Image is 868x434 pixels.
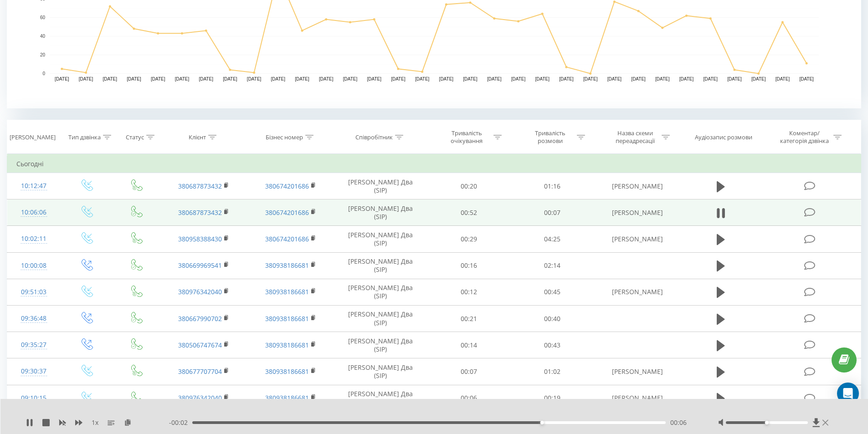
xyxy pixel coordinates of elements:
span: - 00:02 [169,418,192,427]
a: 380938186681 [265,261,309,270]
td: 00:07 [511,199,594,226]
td: 00:52 [427,199,511,226]
td: [PERSON_NAME] [594,226,680,252]
td: 00:29 [427,226,511,252]
div: [PERSON_NAME] [10,133,56,141]
text: [DATE] [223,77,237,82]
div: Accessibility label [540,421,544,424]
text: [DATE] [704,77,718,82]
td: [PERSON_NAME] Два (SIP) [334,226,427,252]
text: [DATE] [655,77,670,82]
text: [DATE] [463,77,478,82]
td: 00:21 [427,306,511,332]
div: 09:30:37 [16,363,51,380]
td: [PERSON_NAME] [594,385,680,411]
div: Тривалість очікування [442,129,491,145]
a: 380674201686 [265,235,309,243]
div: Аудіозапис розмови [695,133,752,141]
div: 10:06:06 [16,204,51,221]
span: 00:06 [670,418,687,427]
td: [PERSON_NAME] Два (SIP) [334,199,427,226]
text: [DATE] [79,77,93,82]
div: Accessibility label [765,421,769,424]
div: Тривалість розмови [526,129,575,145]
div: Бізнес номер [266,133,303,141]
a: 380938186681 [265,367,309,376]
td: 00:16 [427,252,511,279]
td: [PERSON_NAME] Два (SIP) [334,358,427,385]
div: 10:02:11 [16,230,51,248]
td: 04:25 [511,226,594,252]
div: 09:35:27 [16,336,51,354]
td: [PERSON_NAME] [594,173,680,199]
text: [DATE] [271,77,286,82]
a: 380976342040 [178,393,222,402]
td: 00:07 [427,358,511,385]
text: [DATE] [103,77,118,82]
td: [PERSON_NAME] [594,199,680,226]
a: 380958388430 [178,235,222,243]
td: [PERSON_NAME] Два (SIP) [334,173,427,199]
td: [PERSON_NAME] Два (SIP) [334,385,427,411]
text: [DATE] [391,77,406,82]
div: Коментар/категорія дзвінка [778,129,831,145]
text: [DATE] [199,77,213,82]
td: [PERSON_NAME] Два (SIP) [334,252,427,279]
text: 20 [40,52,46,57]
a: 380677707704 [178,367,222,376]
text: [DATE] [751,77,766,82]
td: [PERSON_NAME] Два (SIP) [334,279,427,305]
a: 380669969541 [178,261,222,270]
div: Open Intercom Messenger [837,383,859,404]
a: 380938186681 [265,341,309,349]
td: Сьогодні [7,155,861,173]
td: [PERSON_NAME] Два (SIP) [334,306,427,332]
text: [DATE] [776,77,790,82]
td: 00:12 [427,279,511,305]
td: 00:06 [427,385,511,411]
a: 380674201686 [265,208,309,217]
a: 380674201686 [265,182,309,190]
text: [DATE] [487,77,502,82]
td: 00:20 [427,173,511,199]
text: [DATE] [607,77,622,82]
text: [DATE] [439,77,454,82]
text: [DATE] [55,77,69,82]
text: [DATE] [799,77,814,82]
text: [DATE] [631,77,646,82]
text: 40 [40,34,46,39]
td: [PERSON_NAME] [594,358,680,385]
a: 380976342040 [178,287,222,296]
div: Співробітник [355,133,393,141]
text: [DATE] [247,77,262,82]
text: [DATE] [583,77,598,82]
a: 380938186681 [265,314,309,323]
text: [DATE] [151,77,165,82]
text: 0 [42,71,45,76]
text: [DATE] [175,77,190,82]
text: 60 [40,15,46,20]
text: [DATE] [559,77,574,82]
div: Назва схеми переадресації [611,129,659,145]
td: 00:45 [511,279,594,305]
text: [DATE] [319,77,334,82]
td: [PERSON_NAME] Два (SIP) [334,332,427,358]
div: 10:12:47 [16,177,51,195]
a: 380687873432 [178,208,222,217]
td: 01:16 [511,173,594,199]
td: 00:43 [511,332,594,358]
text: [DATE] [727,77,742,82]
div: 09:51:03 [16,283,51,301]
div: Тип дзвінка [68,133,101,141]
text: [DATE] [535,77,550,82]
div: 10:00:08 [16,257,51,275]
td: 01:02 [511,358,594,385]
td: 00:19 [511,385,594,411]
div: Статус [126,133,144,141]
text: [DATE] [511,77,526,82]
td: 00:40 [511,306,594,332]
a: 380938186681 [265,287,309,296]
text: [DATE] [295,77,309,82]
text: [DATE] [343,77,358,82]
td: [PERSON_NAME] [594,279,680,305]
